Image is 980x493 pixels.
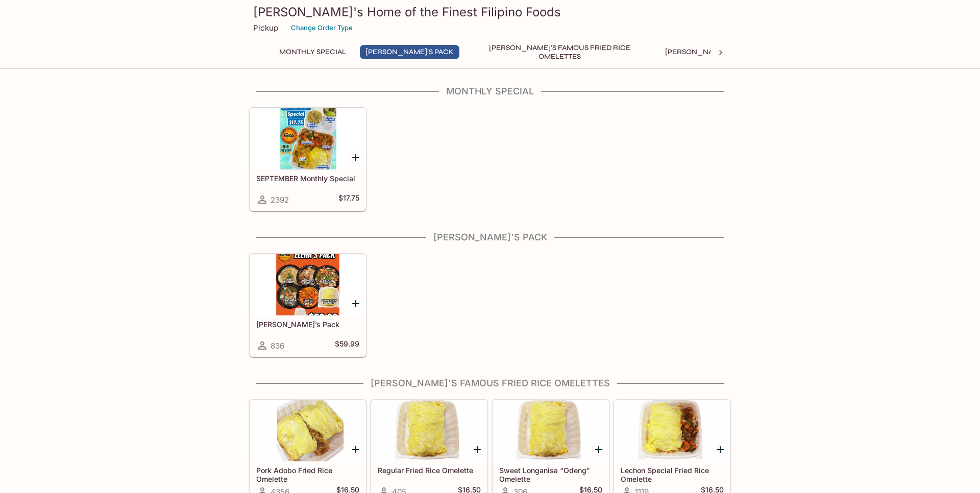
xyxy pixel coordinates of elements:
div: SEPTEMBER Monthly Special [250,108,365,169]
h5: $59.99 [335,339,359,352]
button: Add Sweet Longanisa “Odeng” Omelette [592,443,605,456]
button: [PERSON_NAME]'s Mixed Plates [659,45,790,59]
a: SEPTEMBER Monthly Special2392$17.75 [250,108,366,211]
h5: SEPTEMBER Monthly Special [256,174,359,183]
button: Add Pork Adobo Fried Rice Omelette [349,443,362,456]
h4: [PERSON_NAME]'s Famous Fried Rice Omelettes [249,378,731,389]
span: 836 [271,341,284,351]
button: Add Elena’s Pack [349,297,362,310]
h4: Monthly Special [249,86,731,97]
h5: Regular Fried Rice Omelette [378,466,481,475]
h5: Pork Adobo Fried Rice Omelette [256,466,359,483]
button: Monthly Special [274,45,352,59]
button: [PERSON_NAME]'s Famous Fried Rice Omelettes [468,45,651,59]
div: Sweet Longanisa “Odeng” Omelette [493,400,608,461]
h4: [PERSON_NAME]'s Pack [249,232,731,243]
h3: [PERSON_NAME]'s Home of the Finest Filipino Foods [253,4,727,20]
button: Add Lechon Special Fried Rice Omelette [714,443,726,456]
button: Add SEPTEMBER Monthly Special [349,151,362,164]
button: Add Regular Fried Rice Omelette [471,443,483,456]
button: [PERSON_NAME]'s Pack [360,45,459,59]
a: [PERSON_NAME]’s Pack836$59.99 [250,254,366,357]
div: Regular Fried Rice Omelette [372,400,487,461]
div: Elena’s Pack [250,254,365,315]
h5: [PERSON_NAME]’s Pack [256,320,359,329]
button: Change Order Type [286,20,357,36]
h5: Lechon Special Fried Rice Omelette [621,466,724,483]
h5: Sweet Longanisa “Odeng” Omelette [499,466,602,483]
span: 2392 [271,195,289,205]
div: Pork Adobo Fried Rice Omelette [250,400,365,461]
h5: $17.75 [338,193,359,206]
p: Pickup [253,23,278,33]
div: Lechon Special Fried Rice Omelette [615,400,730,461]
